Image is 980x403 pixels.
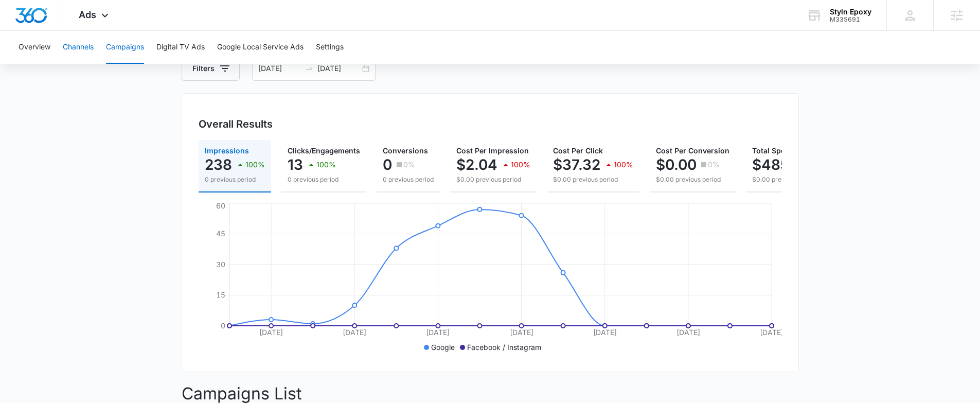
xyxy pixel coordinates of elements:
[383,146,428,155] span: Conversions
[205,156,232,173] p: 238
[656,146,729,155] span: Cost Per Conversion
[216,260,225,269] tspan: 30
[305,64,313,73] span: to
[305,64,313,73] span: swap-right
[259,328,283,337] tspan: [DATE]
[656,175,729,184] p: $0.00 previous period
[467,342,541,353] p: Facebook / Instagram
[752,146,794,155] span: Total Spend
[245,161,265,168] p: 100%
[676,328,700,337] tspan: [DATE]
[16,16,25,25] img: logo_orange.svg
[258,63,301,74] input: Start date
[403,161,415,168] p: 0%
[288,156,303,173] p: 13
[216,201,225,210] tspan: 60
[217,31,304,64] button: Google Local Service Ads
[760,328,783,337] tspan: [DATE]
[553,175,633,184] p: $0.00 previous period
[28,60,36,68] img: tab_domain_overview_orange.svg
[383,156,392,173] p: 0
[39,61,92,67] div: Domain Overview
[614,161,633,168] p: 100%
[456,156,497,173] p: $2.04
[63,31,94,64] button: Channels
[656,156,697,173] p: $0.00
[288,175,360,184] p: 0 previous period
[317,63,360,74] input: End date
[216,290,225,299] tspan: 15
[156,31,205,64] button: Digital TV Ads
[16,27,25,35] img: website_grey.svg
[708,161,720,168] p: 0%
[19,31,50,64] button: Overview
[553,146,603,155] span: Cost Per Click
[752,175,841,184] p: $0.00 previous period
[456,175,530,184] p: $0.00 previous period
[216,229,225,238] tspan: 45
[431,342,455,353] p: Google
[27,27,113,35] div: Domain: [DOMAIN_NAME]
[383,175,434,184] p: 0 previous period
[426,328,450,337] tspan: [DATE]
[456,146,529,155] span: Cost Per Impression
[114,61,173,67] div: Keywords by Traffic
[205,146,249,155] span: Impressions
[593,328,616,337] tspan: [DATE]
[182,56,240,81] button: Filters
[316,161,336,168] p: 100%
[343,328,366,337] tspan: [DATE]
[830,16,871,23] div: account id
[553,156,600,173] p: $37.32
[29,16,50,25] div: v 4.0.25
[79,9,96,20] span: Ads
[106,31,144,64] button: Campaigns
[752,156,808,173] p: $485.14
[221,321,225,330] tspan: 0
[830,8,871,16] div: account name
[199,116,273,132] h3: Overall Results
[102,60,111,68] img: tab_keywords_by_traffic_grey.svg
[509,328,533,337] tspan: [DATE]
[288,146,360,155] span: Clicks/Engagements
[316,31,344,64] button: Settings
[511,161,530,168] p: 100%
[205,175,265,184] p: 0 previous period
